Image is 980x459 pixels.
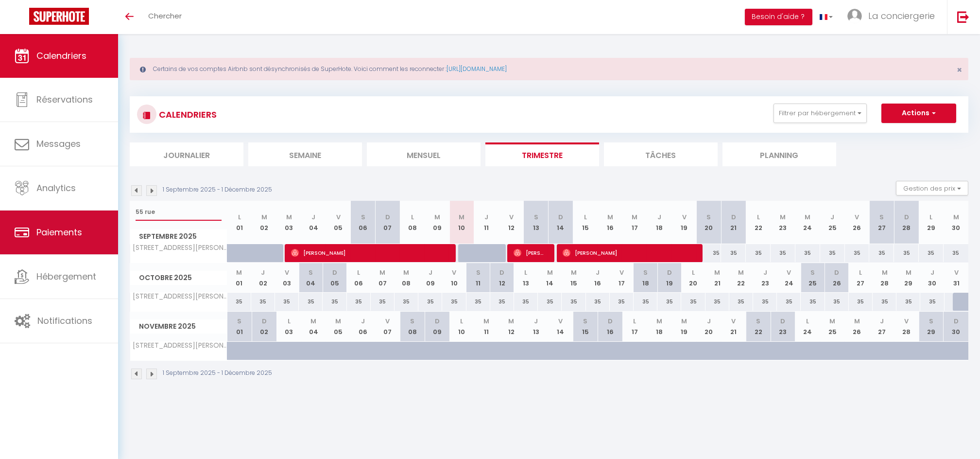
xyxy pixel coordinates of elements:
div: 35 [586,293,610,311]
button: Ouvrir le widget de chat LiveChat [8,4,37,33]
th: 17 [622,201,647,244]
abbr: M [906,268,911,277]
abbr: J [311,212,315,222]
span: [STREET_ADDRESS][PERSON_NAME] · F2 entièrement rénové - Proche plage - Cour privée [132,244,229,251]
abbr: V [509,212,514,222]
abbr: V [731,317,736,326]
th: 14 [548,312,573,341]
abbr: L [806,317,809,326]
abbr: J [484,212,488,222]
th: 29 [919,201,944,244]
abbr: V [904,317,909,326]
abbr: M [805,212,810,222]
a: [URL][DOMAIN_NAME] [447,65,507,73]
th: 06 [351,201,376,244]
abbr: L [288,317,291,326]
th: 01 [227,312,252,341]
abbr: M [854,317,860,326]
abbr: L [692,268,695,277]
th: 19 [657,263,681,293]
span: [STREET_ADDRESS][PERSON_NAME] · F2 entièrement rénové - Proche plage - Cour privée [132,342,229,349]
span: Octobre 2025 [130,271,227,285]
abbr: D [262,317,267,326]
th: 15 [573,312,598,341]
th: 16 [586,263,610,293]
th: 20 [697,201,722,244]
p: 1 Septembre 2025 - 1 Décembre 2025 [163,369,272,378]
th: 18 [647,201,672,244]
th: 03 [276,312,301,341]
abbr: M [236,268,242,277]
th: 01 [227,201,252,244]
th: 22 [729,263,753,293]
span: Chercher [148,11,182,21]
span: × [957,64,962,76]
abbr: L [859,268,862,277]
abbr: S [583,317,587,326]
th: 12 [499,201,524,244]
th: 06 [351,312,376,341]
abbr: D [385,212,390,222]
th: 05 [326,312,351,341]
th: 09 [418,263,442,293]
th: 10 [449,201,474,244]
th: 04 [301,201,326,244]
abbr: D [834,268,839,277]
abbr: D [558,212,563,222]
th: 22 [746,312,771,341]
abbr: D [332,268,337,277]
th: 27 [869,312,894,341]
th: 10 [442,263,466,293]
th: 02 [251,263,275,293]
abbr: M [681,317,687,326]
abbr: V [558,317,563,326]
th: 26 [825,263,849,293]
th: 27 [849,263,873,293]
div: 35 [697,244,722,262]
div: 35 [514,293,538,311]
div: 35 [634,293,657,311]
abbr: M [882,268,888,277]
th: 07 [371,263,395,293]
th: 29 [896,263,920,293]
th: 17 [622,312,647,341]
div: 35 [466,293,490,311]
th: 02 [252,201,276,244]
span: [PERSON_NAME] [291,244,448,262]
abbr: S [643,268,648,277]
abbr: V [285,268,289,277]
input: Rechercher un logement... [136,203,222,221]
th: 25 [820,312,845,341]
abbr: M [780,212,786,222]
abbr: L [357,268,360,277]
img: ... [847,9,862,23]
th: 07 [376,201,400,244]
button: Close [957,66,962,74]
div: 35 [753,293,777,311]
abbr: M [829,317,835,326]
div: 35 [795,244,820,262]
th: 04 [301,312,326,341]
div: 35 [919,244,944,262]
th: 28 [873,263,896,293]
th: 15 [573,201,598,244]
abbr: D [667,268,672,277]
abbr: J [763,268,767,277]
th: 11 [474,201,499,244]
abbr: M [261,212,267,222]
img: Super Booking [29,8,89,25]
span: La conciergerie [868,10,935,22]
h3: CALENDRIERS [156,104,217,125]
th: 14 [548,201,573,244]
div: 35 [538,293,562,311]
th: 14 [538,263,562,293]
div: 35 [490,293,514,311]
span: Messages [36,138,81,150]
img: logout [957,11,969,23]
abbr: J [261,268,265,277]
abbr: J [534,317,538,326]
div: 35 [323,293,346,311]
div: 35 [275,293,299,311]
span: Calendriers [36,50,86,62]
th: 11 [474,312,499,341]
